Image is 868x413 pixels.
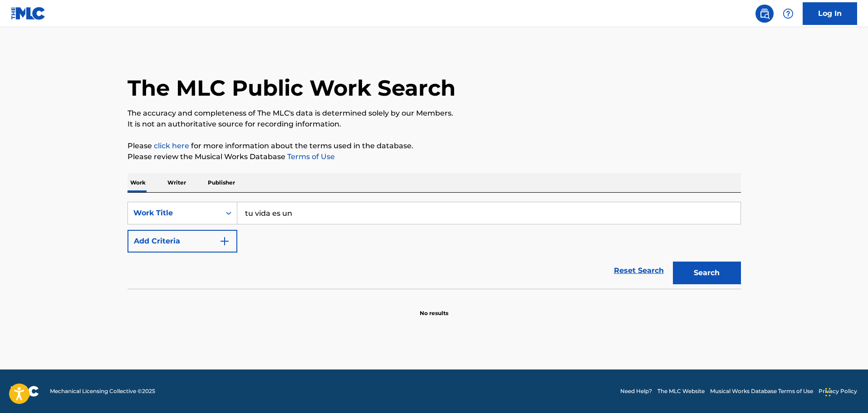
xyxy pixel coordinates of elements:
a: Log In [803,2,857,25]
button: Add Criteria [128,230,237,253]
form: Search Form [128,202,741,289]
img: MLC Logo [11,7,46,20]
a: Need Help? [620,387,652,395]
p: Work [128,173,148,192]
img: search [759,8,770,19]
a: click here [154,141,189,150]
span: Mechanical Licensing Collective © 2025 [50,387,155,395]
p: Please for more information about the terms used in the database. [128,141,741,151]
a: Terms of Use [285,152,335,161]
h1: The MLC Public Work Search [128,74,456,102]
button: Search [673,262,741,284]
img: 9d2ae6d4665cec9f34b9.svg [219,236,230,247]
p: No results [420,298,448,317]
div: Work Title [133,208,215,219]
iframe: Chat Widget [823,369,868,413]
img: help [783,8,794,19]
div: Drag [825,379,831,406]
a: Musical Works Database Terms of Use [710,387,813,395]
a: Reset Search [609,261,668,281]
a: The MLC Website [657,387,705,395]
p: The accuracy and completeness of The MLC's data is determined solely by our Members. [128,108,741,119]
p: Please review the Musical Works Database [128,151,741,162]
a: Privacy Policy [819,387,857,395]
p: Publisher [205,173,238,192]
img: logo [11,386,39,397]
p: Writer [165,173,189,192]
a: Public Search [755,5,774,23]
div: Help [779,5,797,23]
p: It is not an authoritative source for recording information. [128,119,741,130]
